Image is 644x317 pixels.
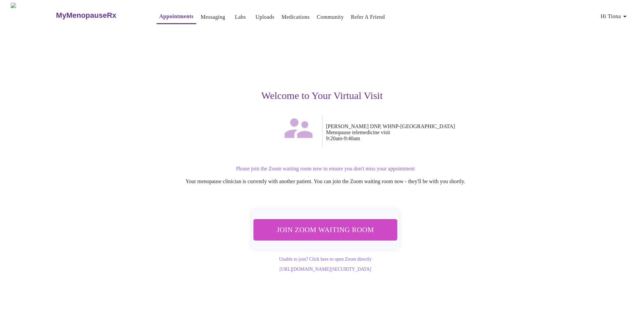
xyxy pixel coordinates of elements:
[235,12,246,22] a: Labs
[253,10,277,24] button: Uploads
[279,257,372,262] a: Unable to join? Click here to open Zoom directly
[254,219,397,240] button: Join Zoom Waiting Room
[262,223,388,236] span: Join Zoom Waiting Room
[281,12,310,22] a: Medications
[601,12,629,21] span: Hi Tiona
[314,10,346,24] button: Community
[317,12,344,22] a: Community
[115,90,529,101] h3: Welcome to Your Virtual Visit
[159,12,194,21] a: Appointments
[351,12,385,22] a: Refer a Friend
[279,10,312,24] button: Medications
[201,12,225,22] a: Messaging
[348,10,388,24] button: Refer a Friend
[326,123,529,142] p: [PERSON_NAME] DNP, WHNP-[GEOGRAPHIC_DATA] Menopause telemedicine visit 9:20am - 9:40am
[198,10,228,24] button: Messaging
[279,267,371,272] a: [URL][DOMAIN_NAME][SECURITY_DATA]
[598,10,632,23] button: Hi Tiona
[157,10,196,24] button: Appointments
[230,10,251,24] button: Labs
[56,11,116,20] h3: MyMenopauseRx
[256,12,275,22] a: Uploads
[122,178,529,184] p: Your menopause clinician is currently with another patient. You can join the Zoom waiting room no...
[122,166,529,172] p: Please join the Zoom waiting room now to ensure you don't miss your appointment
[55,4,143,27] a: MyMenopauseRx
[11,3,55,28] img: MyMenopauseRx Logo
